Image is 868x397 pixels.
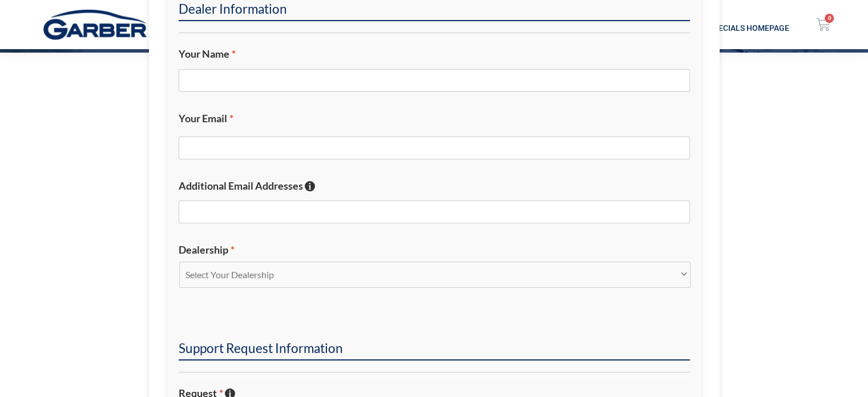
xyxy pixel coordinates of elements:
label: Dealership [179,243,690,256]
h2: Support Request Information [179,340,690,360]
span: Additional Email Addresses [179,179,303,192]
h2: Dealer Information [179,1,690,21]
label: Your Email [179,112,690,125]
label: Your Name [179,47,690,61]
